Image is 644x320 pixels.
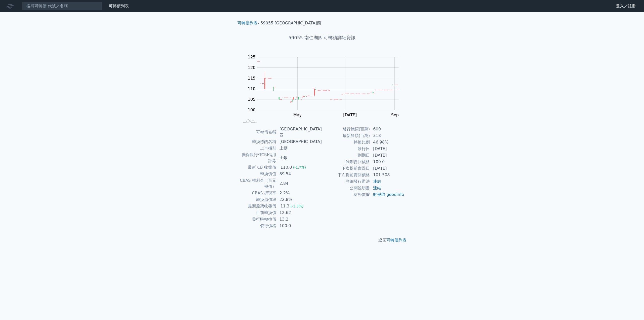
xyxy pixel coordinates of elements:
[322,165,370,172] td: 下次提前賣回日
[322,132,370,139] td: 最新餘額(百萬)
[322,146,370,152] td: 發行日
[22,2,103,10] input: 搜尋可轉債 代號／名稱
[276,196,322,203] td: 22.8%
[293,113,302,117] tspan: May
[322,172,370,178] td: 下次提前賣回價格
[248,55,256,59] tspan: 125
[391,113,399,117] tspan: Sep
[239,152,276,164] td: 擔保銀行/TCRI信用評等
[248,76,256,81] tspan: 115
[276,177,322,190] td: 2.84
[239,209,276,216] td: 目前轉換價
[322,178,370,185] td: 詳細發行辦法
[279,164,293,170] div: 110.0
[322,152,370,159] td: 到期日
[276,216,322,223] td: 13.2
[276,223,322,229] td: 100.0
[370,152,405,159] td: [DATE]
[322,139,370,146] td: 轉換比例
[248,65,256,70] tspan: 120
[276,152,322,164] td: 土銀
[233,237,411,243] p: 返回
[237,20,259,26] li: ›
[109,4,129,8] a: 可轉債列表
[293,165,306,169] span: (-1.7%)
[370,159,405,165] td: 100.0
[322,126,370,132] td: 發行總額(百萬)
[290,204,303,208] span: (-1.3%)
[343,113,357,117] tspan: [DATE]
[239,126,276,138] td: 可轉債名稱
[245,55,406,117] g: Chart
[370,172,405,178] td: 101.508
[370,126,405,132] td: 600
[276,190,322,196] td: 2.2%
[373,192,385,197] a: 財報狗
[239,177,276,190] td: CBAS 權利金（百元報價）
[370,165,405,172] td: [DATE]
[370,191,405,198] td: ,
[237,21,258,25] a: 可轉債列表
[248,97,256,102] tspan: 105
[239,164,276,171] td: 最新 CB 收盤價
[239,145,276,152] td: 上市櫃別
[276,145,322,152] td: 上櫃
[279,203,291,209] div: 11.3
[370,146,405,152] td: [DATE]
[239,196,276,203] td: 轉換溢價率
[261,20,321,26] li: 59055 [GEOGRAPHIC_DATA]四
[239,138,276,145] td: 轉換標的名稱
[322,191,370,198] td: 財務數據
[373,179,381,184] a: 連結
[239,190,276,196] td: CBAS 折現率
[386,192,404,197] a: goodinfo
[239,223,276,229] td: 發行價格
[370,132,405,139] td: 318
[239,203,276,209] td: 最新股票收盤價
[370,139,405,146] td: 46.98%
[276,171,322,177] td: 89.54
[322,159,370,165] td: 到期賣回價格
[276,126,322,138] td: [GEOGRAPHIC_DATA]四
[257,61,398,103] g: Series
[233,34,411,41] h1: 59055 南仁湖四 可轉債詳細資訊
[386,238,407,242] a: 可轉債列表
[276,209,322,216] td: 12.62
[239,216,276,223] td: 發行時轉換價
[239,171,276,177] td: 轉換價值
[612,2,640,10] a: 登入／註冊
[248,108,256,112] tspan: 100
[373,186,381,190] a: 連結
[322,185,370,191] td: 公開說明書
[276,138,322,145] td: [GEOGRAPHIC_DATA]
[248,86,256,91] tspan: 110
